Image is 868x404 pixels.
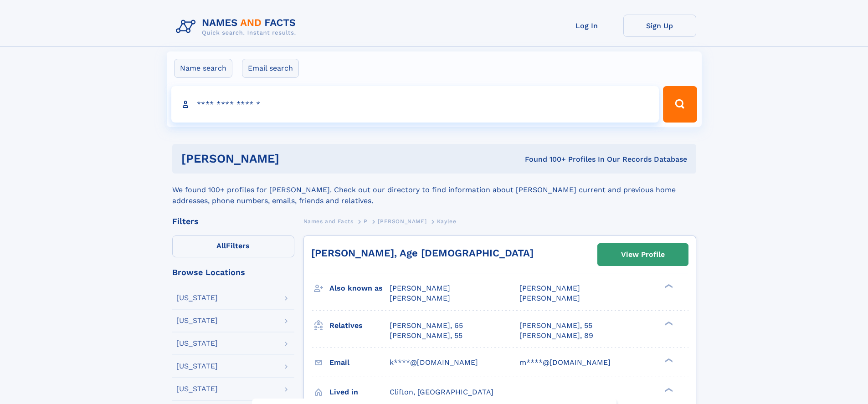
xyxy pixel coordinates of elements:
[329,281,390,296] h3: Also known as
[519,331,593,341] a: [PERSON_NAME], 89
[174,59,232,78] label: Name search
[181,153,402,164] h1: [PERSON_NAME]
[390,321,463,331] a: [PERSON_NAME], 65
[390,294,450,302] span: [PERSON_NAME]
[663,387,673,393] div: ❯
[437,218,457,225] span: Kaylee
[390,331,462,341] a: [PERSON_NAME], 55
[172,15,303,39] img: Logo Names and Facts
[364,218,368,225] span: P
[311,247,534,259] a: [PERSON_NAME], Age [DEMOGRAPHIC_DATA]
[623,15,696,37] a: Sign Up
[329,318,390,333] h3: Relatives
[329,384,390,400] h3: Lived in
[663,283,673,289] div: ❯
[550,15,623,37] a: Log In
[172,174,696,206] div: We found 100+ profiles for [PERSON_NAME]. Check out our directory to find information about [PERS...
[378,218,426,225] span: [PERSON_NAME]
[176,385,218,393] div: [US_STATE]
[172,235,294,257] label: Filters
[390,388,493,396] span: Clifton, [GEOGRAPHIC_DATA]
[176,294,218,302] div: [US_STATE]
[176,340,218,347] div: [US_STATE]
[329,355,390,370] h3: Email
[663,86,697,123] button: Search Button
[303,215,354,227] a: Names and Facts
[242,59,299,78] label: Email search
[171,86,659,123] input: search input
[663,357,673,363] div: ❯
[519,294,580,302] span: [PERSON_NAME]
[519,284,580,292] span: [PERSON_NAME]
[621,244,665,265] div: View Profile
[402,154,687,164] div: Found 100+ Profiles In Our Records Database
[390,284,450,292] span: [PERSON_NAME]
[172,268,294,276] div: Browse Locations
[216,241,226,250] span: All
[378,215,426,227] a: [PERSON_NAME]
[364,215,368,227] a: P
[663,320,673,326] div: ❯
[176,317,218,324] div: [US_STATE]
[598,244,688,266] a: View Profile
[176,363,218,370] div: [US_STATE]
[172,217,294,225] div: Filters
[519,321,592,331] a: [PERSON_NAME], 55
